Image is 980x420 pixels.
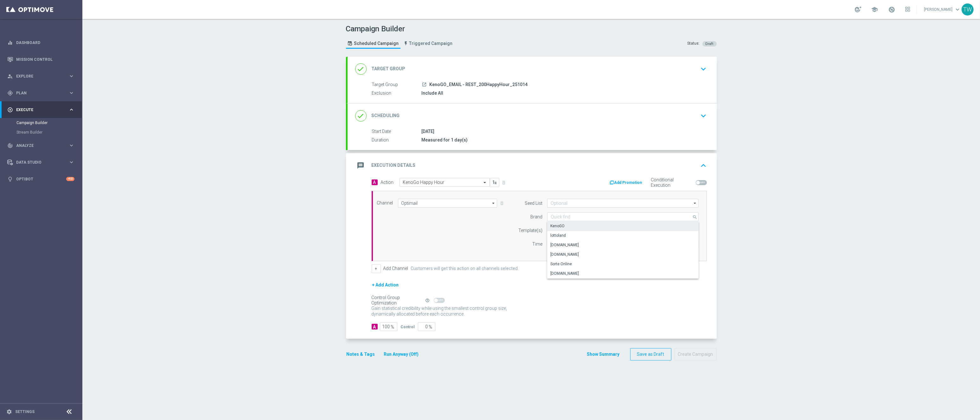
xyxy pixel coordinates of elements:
div: lightbulb Optibot +10 [7,177,75,182]
div: Data Studio [7,160,68,165]
input: Optional [547,199,699,208]
i: equalizer [7,40,13,46]
a: Settings [15,410,35,414]
i: track_changes [7,143,13,148]
div: KenoGO [550,223,565,229]
a: Stream Builder [16,130,66,135]
a: Triggered Campaign [402,38,454,49]
span: Plan [16,91,68,95]
button: track_changes Analyze keyboard_arrow_right [7,143,75,148]
i: keyboard_arrow_right [68,159,74,165]
a: Optibot [16,171,66,187]
button: Mission Control [7,57,75,62]
div: Press SPACE to select this row. [547,231,699,241]
i: help_outline [426,298,430,303]
div: Mission Control [7,51,74,68]
div: Measured for 1 day(s) [422,137,704,143]
span: Analyze [16,144,68,147]
div: Press SPACE to select this row. [547,250,699,260]
div: Optibot [7,171,74,187]
i: done [355,110,367,122]
label: Conditional Execution [651,177,693,188]
div: Plan [7,90,68,96]
button: Notes & Tags [346,350,376,358]
h2: Target Group [372,66,406,72]
div: play_circle_outline Execute keyboard_arrow_right [7,107,75,112]
button: keyboard_arrow_down [698,110,709,122]
div: equalizer Dashboard [7,40,75,45]
span: school [871,6,878,13]
label: Start Date [372,129,422,135]
div: Control Group Optimization [372,295,425,306]
i: keyboard_arrow_right [68,142,74,148]
button: keyboard_arrow_down [698,63,709,75]
div: Explore [7,73,68,79]
label: Exclusion [372,91,422,96]
span: Data Studio [16,160,68,164]
div: person_search Explore keyboard_arrow_right [7,74,75,79]
div: Sorte Online [550,261,572,267]
div: Press SPACE to select this row. [547,241,699,250]
div: A [372,324,378,329]
h2: Scheduling [372,113,400,119]
label: Duration [372,137,422,143]
div: TW [962,3,974,16]
a: Scheduled Campaign [346,38,400,49]
input: Select channel [398,199,497,208]
i: search [692,213,698,220]
i: message [355,160,367,171]
label: Seed List [525,201,542,206]
label: Add Channel [383,266,408,271]
div: Press SPACE to select this row. [547,260,699,269]
div: +10 [66,177,74,181]
label: Brand [530,214,542,220]
i: keyboard_arrow_right [68,90,74,96]
i: keyboard_arrow_right [68,73,74,79]
button: Save as Draft [630,348,671,360]
div: Press SPACE to select this row. [547,269,699,279]
div: message Execution Details keyboard_arrow_up [355,160,709,172]
span: keyboard_arrow_down [954,6,961,13]
div: Include All [422,90,704,96]
ng-select: KenoGo Happy Hour [400,178,490,187]
a: Mission Control [16,51,74,68]
div: Analyze [7,143,68,148]
div: Stream Builder [16,128,82,137]
i: done [355,63,367,75]
div: Status: [688,41,700,47]
colored-tag: Draft [702,41,717,46]
span: A [372,179,378,185]
i: person_search [7,73,13,79]
span: Draft [706,42,714,46]
a: Campaign Builder [16,120,66,125]
button: gps_fixed Plan keyboard_arrow_right [7,91,75,96]
h2: Execution Details [372,162,416,168]
i: gps_fixed [7,90,13,96]
div: [DOMAIN_NAME] [550,242,579,248]
div: lottoland [550,233,566,238]
div: [DOMAIN_NAME] [550,271,579,276]
div: Execute [7,107,68,113]
span: Scheduled Campaign [354,41,399,46]
button: + [372,264,381,273]
div: Press SPACE to select this row. [547,222,699,231]
label: Time [532,241,542,247]
i: play_circle_outline [7,107,13,113]
div: Control [401,324,415,329]
label: Template(s) [518,228,542,233]
button: + Add Action [372,281,400,289]
div: Campaign Builder [16,118,82,128]
i: keyboard_arrow_right [68,107,74,113]
i: keyboard_arrow_down [699,64,708,74]
i: keyboard_arrow_up [699,161,708,170]
button: Data Studio keyboard_arrow_right [7,160,75,165]
i: keyboard_arrow_down [699,111,708,121]
input: Quick find [547,212,699,221]
label: Customers will get this action on all channels selected. [411,266,519,271]
label: Action [381,180,394,185]
button: Add Promotion [609,179,644,186]
button: keyboard_arrow_up [698,160,709,172]
span: KenoGO_EMAIL - REST_200HappyHour_251014 [430,82,528,88]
